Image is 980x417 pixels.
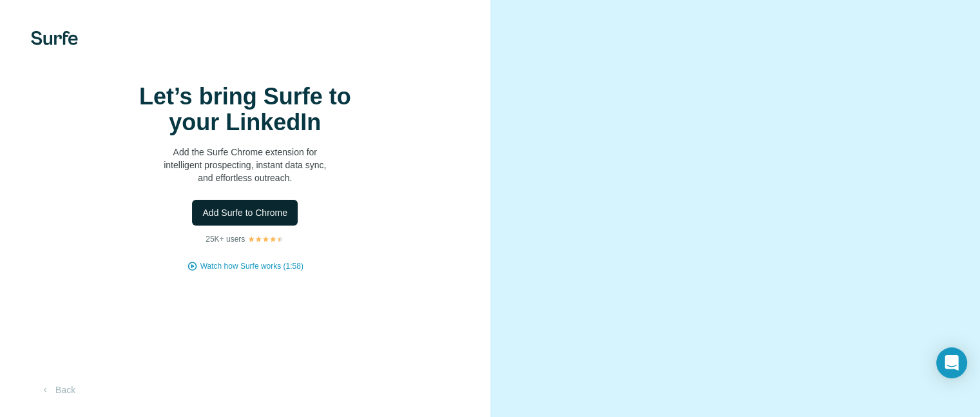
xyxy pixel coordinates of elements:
div: Open Intercom Messenger [936,347,967,378]
p: 25K+ users [206,233,245,245]
button: Add Surfe to Chrome [192,200,298,226]
button: Back [31,378,84,402]
button: Watch how Surfe works (1:58) [200,260,303,272]
span: Add Surfe to Chrome [202,206,287,219]
img: Rating Stars [247,235,284,243]
h1: Let’s bring Surfe to your LinkedIn [116,84,374,135]
p: Add the Surfe Chrome extension for intelligent prospecting, instant data sync, and effortless out... [116,146,374,184]
img: Surfe's logo [31,31,78,45]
